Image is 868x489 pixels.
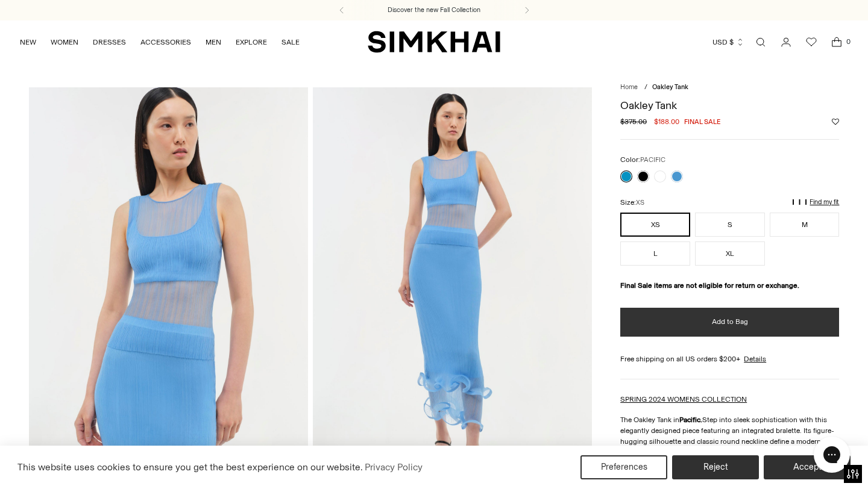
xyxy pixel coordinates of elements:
[799,30,823,54] a: Wishlist
[620,354,839,364] div: Free shipping on all US orders $200+
[620,414,839,458] p: The Oakley Tank in Step into sleek sophistication with this elegantly designed piece featuring an...
[832,118,839,125] button: Add to Wishlist
[620,197,644,208] label: Size:
[744,354,766,364] a: Details
[808,432,856,477] iframe: Gorgias live chat messenger
[652,83,688,91] span: Oakley Tank
[281,29,300,55] a: SALE
[644,83,647,93] div: /
[640,156,665,164] span: PACIFIC
[17,461,363,473] span: This website uses cookies to ensure you get the best experience on our website.
[620,116,647,127] s: $375.00
[620,395,747,403] a: SPRING 2024 WOMENS COLLECTION
[620,281,799,290] strong: Final Sale items are not eligible for return or exchange.
[764,455,851,479] button: Accept
[20,29,36,55] a: NEW
[620,100,839,111] h1: Oakley Tank
[620,83,839,93] nav: breadcrumbs
[654,116,679,127] span: $188.00
[580,455,667,479] button: Preferences
[843,36,854,47] span: 0
[140,29,191,55] a: ACCESSORIES
[712,29,744,55] button: USD $
[51,29,78,55] a: WOMEN
[695,241,765,266] button: XL
[620,213,690,237] button: XS
[388,5,480,15] a: Discover the new Fall Collection
[672,455,759,479] button: Reject
[774,30,798,54] a: Go to the account page
[206,29,221,55] a: MEN
[363,458,424,476] a: Privacy Policy (opens in a new tab)
[770,213,840,237] button: M
[620,241,690,266] button: L
[620,154,665,166] label: Color:
[749,30,773,54] a: Open search modal
[620,308,839,337] button: Add to Bag
[712,317,748,327] span: Add to Bag
[620,83,638,91] a: Home
[679,416,702,424] strong: Pacific.
[825,30,849,54] a: Open cart modal
[368,30,500,54] a: SIMKHAI
[636,199,644,207] span: XS
[93,29,126,55] a: DRESSES
[236,29,267,55] a: EXPLORE
[695,213,765,237] button: S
